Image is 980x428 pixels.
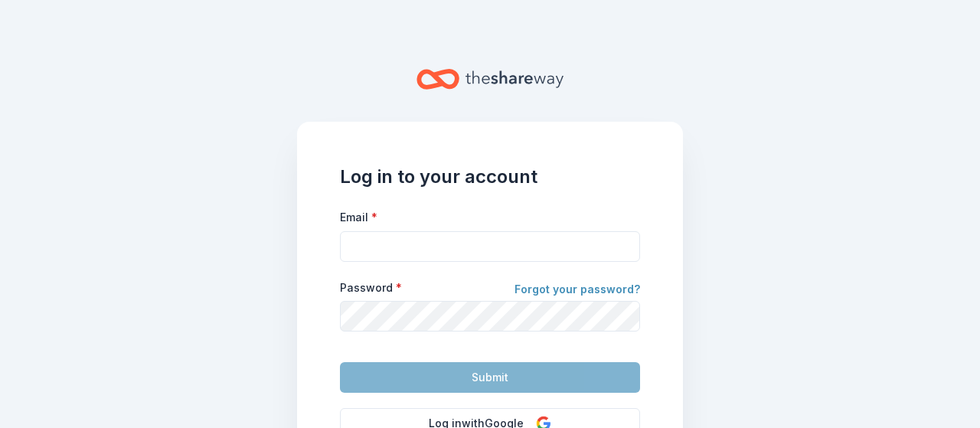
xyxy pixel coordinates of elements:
label: Email [340,210,377,225]
a: Forgot your password? [514,280,640,302]
a: Home [416,61,563,97]
label: Password [340,280,402,296]
h1: Log in to your account [340,165,640,189]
